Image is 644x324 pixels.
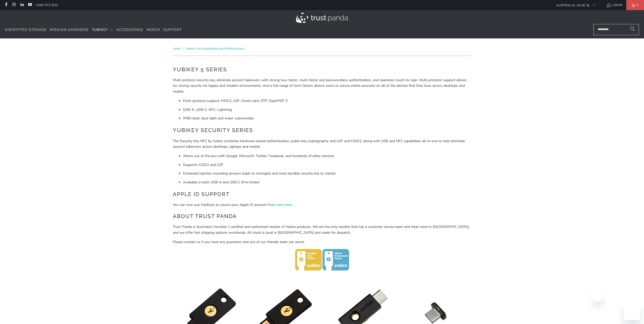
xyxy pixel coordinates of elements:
[4,3,8,7] a: Trust Panda Australia on Facebook
[185,47,245,51] a: YubiKey for Businesses and Professionals
[296,13,348,23] img: Trust Panda Australia
[173,138,471,150] p: The Security Key NFC by Yubico combines hardware-based authentication, public key cryptography, a...
[173,224,471,235] p: Trust Panda is Australia's Number 1 certified and authorised reseller of Yubico products. We are ...
[28,3,32,7] a: Trust Panda Australia on YouTube
[147,27,160,32] span: Merch
[173,190,471,198] h2: Apple ID Support
[267,202,292,207] a: Read more here
[173,126,471,134] h2: YubiKey Security Series
[183,107,471,113] li: USB-A, USB-C, NFC, Lightning
[163,24,182,36] a: Support
[5,27,47,32] span: Encrypted Storage
[593,292,603,302] iframe: Close message
[12,3,16,7] a: Trust Panda Australia on Instagram
[147,24,160,36] a: Merch
[50,24,89,36] a: Mission Darkness
[593,24,639,35] input: Search...
[183,153,471,159] li: Works out of the box with Google, Microsoft, Twitter, Facebook, and hundreds of other services.
[173,212,471,220] h2: About Trust Panda
[92,27,108,32] span: YubiKey
[20,3,24,7] a: Trust Panda Australia on LinkedIn
[36,2,58,8] a: 1300 072 632
[173,77,471,94] p: Multi-protocol security key, eliminate account takeovers with strong two-factor, multi-factor and...
[173,66,471,74] h2: YubiKey 5 Series
[183,98,471,104] li: Multi-protocol support; FIDO2, U2F, Smart card, OTP, OpenPGP 3
[5,24,182,36] nav: Translation missing: en.navigation.header.main_nav
[183,180,471,185] li: Available in both USB-A and USB-C (Pre-Order)
[92,24,113,36] summary: YubiKey
[5,24,47,36] a: Encrypted Storage
[183,116,471,121] li: IP68 rated: dust tight and water submersible
[606,2,622,8] a: Login
[116,27,143,32] span: Accessories
[173,47,181,51] span: Home
[163,27,182,32] span: Support
[50,27,89,32] span: Mission Darkness
[116,24,143,36] a: Accessories
[173,239,471,245] p: Please contact us if you have any questions and one of our friendly team can assist.
[624,304,640,320] iframe: Button to launch messaging window
[183,162,471,168] li: Supports FIDO2 and U2F
[626,24,639,35] button: Search
[173,47,181,51] a: Home
[183,47,183,51] span: /
[173,202,471,208] p: You can now use YubiKeys to secure your Apple ID account. .
[183,171,471,176] li: Enhanced injection moulding process leads to strongest and most durable security key to market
